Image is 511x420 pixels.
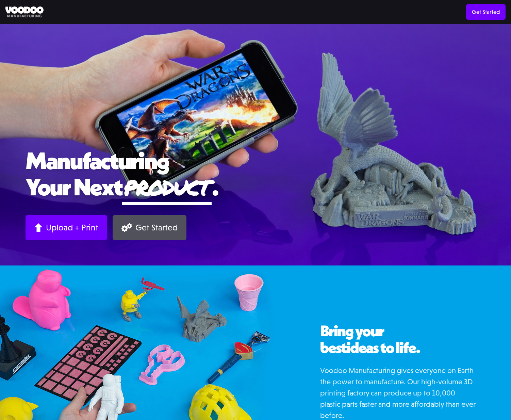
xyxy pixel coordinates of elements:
[135,222,178,233] div: Get Started
[122,172,212,202] span: product
[121,223,132,232] img: Gears
[46,222,98,233] div: Upload + Print
[346,338,420,357] span: ideas to life.
[466,4,506,20] a: Get Started
[5,6,44,18] img: Voodoo Manufacturing logo
[34,223,43,232] img: Arrow up
[113,215,186,240] a: Get Started
[26,147,485,205] h1: Manufacturing Your Next .
[26,215,107,240] a: Upload + Print
[320,323,477,356] h2: Bring your best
